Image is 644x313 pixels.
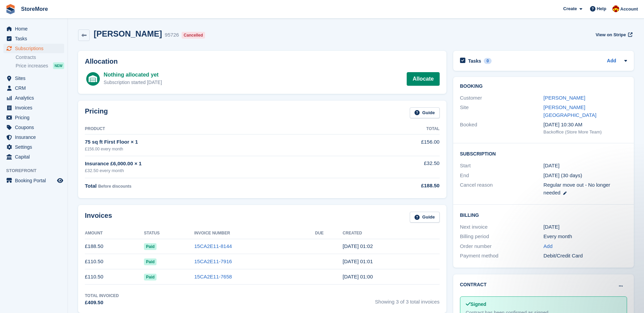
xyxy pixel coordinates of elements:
div: Every month [544,233,627,241]
div: [DATE] [544,223,627,231]
a: Guide [410,212,440,223]
a: menu [3,113,64,122]
div: Payment method [460,252,544,260]
a: 15CA2E11-7658 [194,274,232,279]
span: Total [85,183,97,189]
a: menu [3,123,64,132]
span: Storefront [6,167,68,174]
span: Account [620,6,638,13]
a: menu [3,103,64,112]
a: menu [3,142,64,152]
div: Order number [460,243,544,250]
div: Subscription started [DATE] [104,79,162,86]
div: Next invoice [460,223,544,231]
div: £188.50 [353,182,440,190]
span: Settings [15,142,56,152]
div: Booked [460,121,544,135]
div: Site [460,104,544,119]
a: Add [607,57,616,65]
h2: Booking [460,84,627,89]
span: Capital [15,152,56,162]
td: £110.50 [85,269,144,285]
span: Paid [144,258,157,265]
a: View on Stripe [593,29,634,40]
div: 95726 [165,31,179,39]
span: Subscriptions [15,44,56,53]
div: £156.00 every month [85,146,353,152]
span: [DATE] (30 days) [544,172,582,178]
a: menu [3,44,64,53]
div: Cancel reason [460,181,544,196]
a: menu [3,132,64,142]
div: Debit/Credit Card [544,252,627,260]
a: menu [3,152,64,162]
div: Cancelled [182,32,205,39]
td: £110.50 [85,254,144,269]
h2: Invoices [85,212,112,223]
span: Price increases [16,63,48,69]
th: Invoice Number [194,228,315,239]
th: Total [353,124,440,134]
time: 2025-07-31 00:00:00 UTC [544,162,559,170]
span: Help [597,5,606,12]
div: End [460,172,544,180]
h2: Contract [460,281,487,288]
span: Home [15,24,56,34]
span: Before discounts [98,184,131,189]
div: 0 [484,58,492,64]
div: Backoffice (Store More Team) [544,129,627,135]
span: Create [563,5,577,12]
div: Insurance £6,000.00 × 1 [85,160,353,168]
td: £32.50 [353,156,440,178]
h2: Pricing [85,107,108,119]
div: NEW [53,62,64,69]
span: Insurance [15,132,56,142]
div: Signed [466,301,621,308]
a: Preview store [56,176,64,185]
a: [PERSON_NAME][GEOGRAPHIC_DATA] [544,104,596,118]
a: menu [3,24,64,34]
th: Status [144,228,194,239]
h2: Tasks [468,58,481,64]
div: £409.50 [85,299,119,307]
span: Pricing [15,113,56,122]
div: Customer [460,94,544,102]
a: menu [3,93,64,103]
th: Due [315,228,343,239]
time: 2025-08-31 00:01:09 UTC [343,258,373,264]
div: Nothing allocated yet [104,71,162,79]
a: menu [3,34,64,43]
a: Add [544,243,553,250]
span: Sites [15,74,56,83]
h2: [PERSON_NAME] [94,29,162,38]
td: £156.00 [353,134,440,156]
span: Analytics [15,93,56,103]
span: Tasks [15,34,56,43]
th: Amount [85,228,144,239]
time: 2025-09-30 00:02:26 UTC [343,243,373,249]
th: Product [85,124,353,134]
a: [PERSON_NAME] [544,95,585,101]
img: Store More Team [612,5,619,12]
span: Paid [144,274,157,280]
td: £188.50 [85,239,144,254]
span: Invoices [15,103,56,112]
div: Billing period [460,233,544,241]
a: menu [3,176,64,185]
span: Showing 3 of 3 total invoices [375,293,440,307]
img: stora-icon-8386f47178a22dfd0bd8f6a31ec36ba5ce8667c1dd55bd0f319d3a0aa187defe.svg [5,4,16,14]
time: 2025-07-31 00:00:29 UTC [343,274,373,279]
div: 75 sq ft First Floor × 1 [85,138,353,146]
a: 15CA2E11-7916 [194,258,232,264]
span: Regular move out - No longer needed [544,182,610,195]
a: Price increases NEW [16,62,64,69]
h2: Allocation [85,58,440,65]
div: Start [460,162,544,170]
a: menu [3,74,64,83]
a: 15CA2E11-8144 [194,243,232,249]
div: Total Invoiced [85,293,119,299]
a: Allocate [407,72,439,86]
span: Paid [144,243,157,250]
div: £32.50 every month [85,167,353,174]
a: StoreMore [18,3,51,15]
